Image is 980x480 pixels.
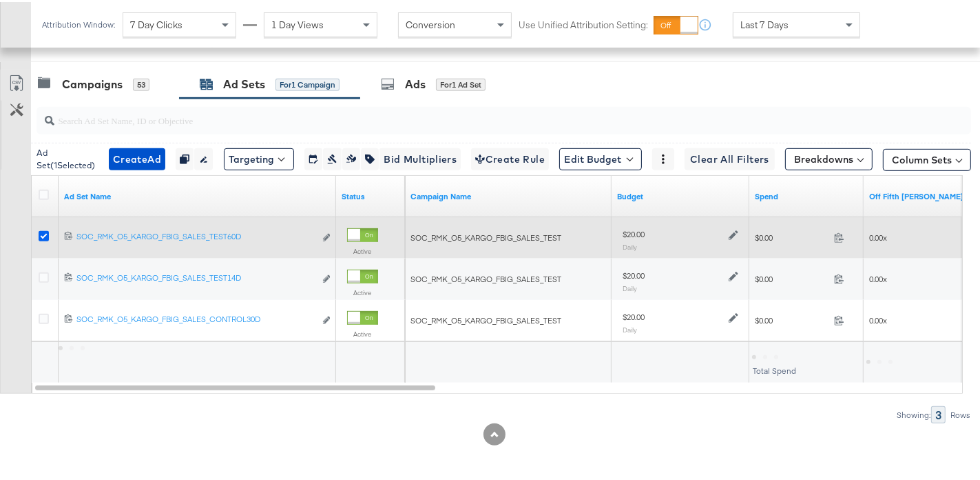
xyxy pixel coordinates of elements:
div: for 1 Campaign [275,77,340,89]
span: 0.00x [869,313,887,323]
span: Bid Multipliers [384,149,457,166]
div: Ad Sets [223,74,265,90]
a: SOC_RMK_O5_KARGO_FBIG_SALES_TEST14D [76,270,315,285]
a: Your Ad Set name. [64,189,331,200]
label: Active [347,245,378,254]
sub: Daily [623,241,637,249]
a: Shows the current budget of Ad Set. [617,189,744,200]
div: $20.00 [623,227,645,238]
div: 3 [931,404,946,421]
label: Active [347,328,378,337]
span: SOC_RMK_O5_KARGO_FBIG_SALES_TEST [410,230,561,241]
button: Column Sets [883,147,971,169]
span: Total Spend [753,363,796,374]
input: Search Ad Set Name, ID or Objective [54,99,888,126]
button: Clear All Filters [685,146,775,168]
span: 7 Day Clicks [130,17,183,29]
label: Use Unified Attribution Setting: [519,17,648,30]
div: $20.00 [623,268,645,279]
div: SOC_RMK_O5_KARGO_FBIG_SALES_TEST60D [76,229,315,240]
span: SOC_RMK_O5_KARGO_FBIG_SALES_TEST [410,272,561,282]
div: 53 [133,77,149,89]
span: Create Ad [113,149,161,166]
button: Create Rule [471,146,549,168]
button: Targeting [224,146,294,168]
span: SOC_RMK_O5_KARGO_FBIG_SALES_TEST [410,313,561,323]
div: $20.00 [623,310,645,321]
button: Bid Multipliers [379,146,461,168]
span: 0.00x [869,230,887,241]
div: Ads [405,74,426,90]
sub: Daily [623,282,637,290]
a: Your campaign name. [410,189,606,200]
span: Conversion [406,17,455,29]
div: Campaigns [62,74,123,90]
span: 0.00x [869,272,887,282]
a: The total amount spent to date. [755,189,858,200]
div: SOC_RMK_O5_KARGO_FBIG_SALES_TEST14D [76,270,315,281]
div: Showing: [896,408,931,418]
span: $0.00 [755,313,828,323]
div: for 1 Ad Set [436,77,486,89]
span: $0.00 [755,230,828,241]
button: Edit Budget [559,146,642,168]
a: SOC_RMK_O5_KARGO_FBIG_SALES_TEST60D [76,229,315,243]
div: SOC_RMK_O5_KARGO_FBIG_SALES_CONTROL30D [76,312,315,323]
a: Shows the current state of your Ad Set. [342,189,399,200]
span: Clear All Filters [690,149,769,166]
div: Rows [950,408,971,418]
a: SOC_RMK_O5_KARGO_FBIG_SALES_CONTROL30D [76,312,315,326]
span: $0.00 [755,272,828,282]
sub: Daily [623,323,637,332]
div: Attribution Window: [41,18,116,28]
span: 1 Day Views [271,17,324,29]
button: Breakdowns [785,146,873,168]
span: Create Rule [475,149,545,166]
span: Last 7 Days [740,17,789,29]
button: CreateAd [109,146,165,168]
label: Active [347,286,378,295]
div: Ad Set ( 1 Selected) [37,145,98,170]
